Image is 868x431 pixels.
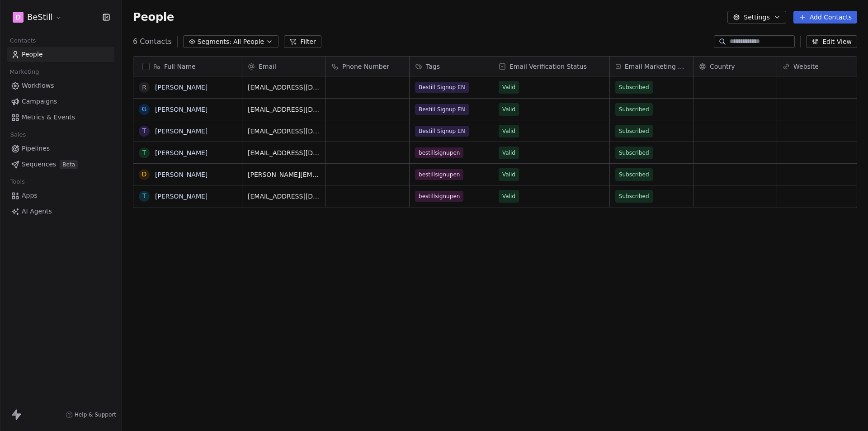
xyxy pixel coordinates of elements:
[777,57,860,76] div: Website
[7,110,114,125] a: Metrics & Events
[75,411,116,418] span: Help & Support
[7,47,114,62] a: People
[426,62,440,71] span: Tags
[619,192,649,201] span: Subscribed
[502,105,515,114] span: Valid
[693,57,777,76] div: Country
[342,62,389,71] span: Phone Number
[610,57,693,76] div: Email Marketing Consent
[284,35,321,48] button: Filter
[198,37,231,47] span: Segments:
[22,113,75,122] span: Metrics & Events
[22,97,57,106] span: Campaigns
[7,188,114,203] a: Apps
[142,126,146,136] div: T
[66,411,116,418] a: Help & Support
[22,191,38,200] span: Apps
[155,84,208,91] a: [PERSON_NAME]
[60,160,78,169] span: Beta
[509,62,587,71] span: Email Verification Status
[502,170,515,179] span: Valid
[142,148,146,157] div: T
[16,13,21,22] span: D
[155,106,208,113] a: [PERSON_NAME]
[248,83,320,92] span: [EMAIL_ADDRESS][DOMAIN_NAME]
[502,83,515,92] span: Valid
[619,105,649,114] span: Subscribed
[6,128,30,142] span: Sales
[415,169,463,180] span: bestillsignupen
[415,147,463,158] span: bestillsignupen
[22,160,56,169] span: Sequences
[6,175,28,189] span: Tools
[415,126,469,137] span: Bestill Signup EN
[619,127,649,136] span: Subscribed
[493,57,609,76] div: Email Verification Status
[7,157,114,172] a: SequencesBeta
[133,10,174,24] span: People
[248,127,320,136] span: [EMAIL_ADDRESS][DOMAIN_NAME]
[22,50,43,59] span: People
[142,104,147,114] div: G
[248,105,320,114] span: [EMAIL_ADDRESS][DOMAIN_NAME]
[248,192,320,201] span: [EMAIL_ADDRESS][DOMAIN_NAME]
[502,148,515,157] span: Valid
[793,62,819,71] span: Website
[806,35,857,48] button: Edit View
[619,148,649,157] span: Subscribed
[133,36,172,47] span: 6 Contacts
[248,170,320,179] span: [PERSON_NAME][EMAIL_ADDRESS][DOMAIN_NAME]
[793,11,857,24] button: Add Contacts
[133,76,242,414] div: grid
[727,11,786,24] button: Settings
[142,191,146,201] div: T
[155,128,208,135] a: [PERSON_NAME]
[502,192,515,201] span: Valid
[6,34,40,47] span: Contacts
[27,11,53,23] span: BeStill
[619,170,649,179] span: Subscribed
[7,78,114,93] a: Workflows
[155,149,208,156] a: [PERSON_NAME]
[625,62,688,71] span: Email Marketing Consent
[710,62,735,71] span: Country
[6,65,43,79] span: Marketing
[415,82,469,93] span: Bestill Signup EN
[22,81,54,90] span: Workflows
[22,207,52,216] span: AI Agents
[619,83,649,92] span: Subscribed
[242,57,325,76] div: Email
[7,94,114,109] a: Campaigns
[22,144,50,153] span: Pipelines
[326,57,409,76] div: Phone Number
[7,204,114,219] a: AI Agents
[259,62,276,71] span: Email
[155,171,208,178] a: [PERSON_NAME]
[410,57,493,76] div: Tags
[11,9,64,25] button: DBeStill
[502,127,515,136] span: Valid
[248,148,320,157] span: [EMAIL_ADDRESS][DOMAIN_NAME]
[415,191,463,202] span: bestillsignupen
[142,83,146,92] div: R
[155,193,208,200] a: [PERSON_NAME]
[233,37,264,47] span: All People
[415,104,469,115] span: Bestill Signup EN
[142,170,147,179] div: D
[133,57,242,76] div: Full Name
[164,62,196,71] span: Full Name
[7,141,114,156] a: Pipelines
